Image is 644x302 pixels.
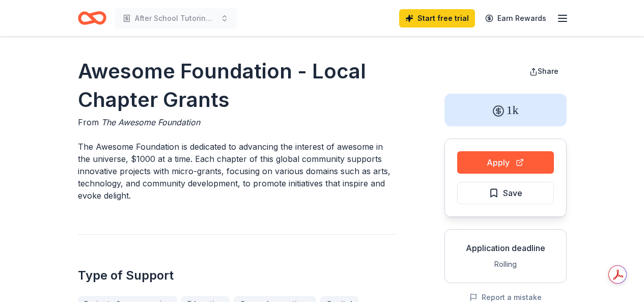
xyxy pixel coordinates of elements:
[444,94,567,126] div: 1k
[399,9,475,28] a: Start free trial
[457,151,554,174] button: Apply
[101,117,200,127] span: The Awesome Foundation
[521,61,567,81] button: Share
[503,186,522,200] span: Save
[78,6,106,30] a: Home
[78,267,396,284] h2: Type of Support
[78,57,396,114] h1: Awesome Foundation - Local Chapter Grants
[135,12,216,24] span: After School Tutoring Program [DATE]-[DATE]
[479,9,552,28] a: Earn Rewards
[78,141,396,202] p: The Awesome Foundation is dedicated to advancing the interest of awesome in the universe, $1000 a...
[457,182,554,204] button: Save
[538,67,558,75] span: Share
[453,258,558,270] div: Rolling
[115,8,237,29] button: After School Tutoring Program [DATE]-[DATE]
[78,116,396,128] div: From
[453,242,558,254] div: Application deadline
